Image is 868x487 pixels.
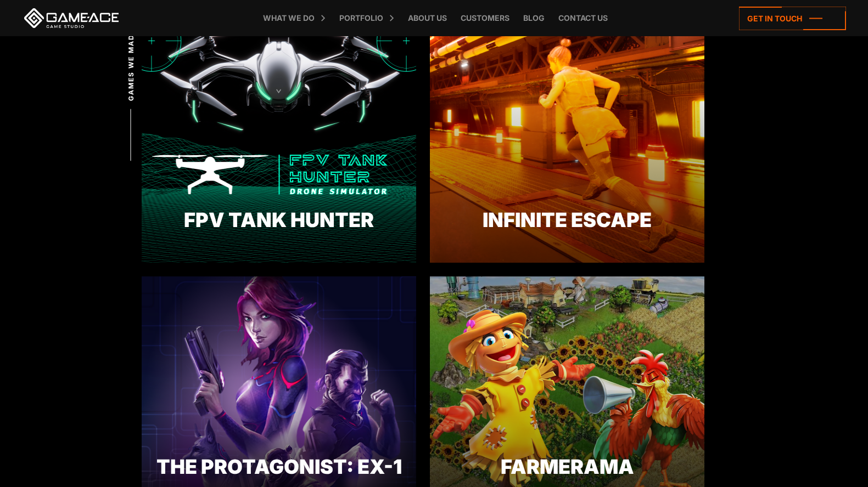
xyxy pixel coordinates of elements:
a: Get in touch [739,7,846,30]
img: Fpv tank hunter results preview image [142,30,416,263]
div: FPV Tank Hunter [142,205,416,235]
div: Farmerama [430,452,704,482]
div: The Protagonist: EX-1 [142,452,416,482]
div: Infinite Escape [430,205,704,235]
span: GAMES WE MADE [126,29,136,100]
img: Infinite escape preview img [430,30,704,263]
